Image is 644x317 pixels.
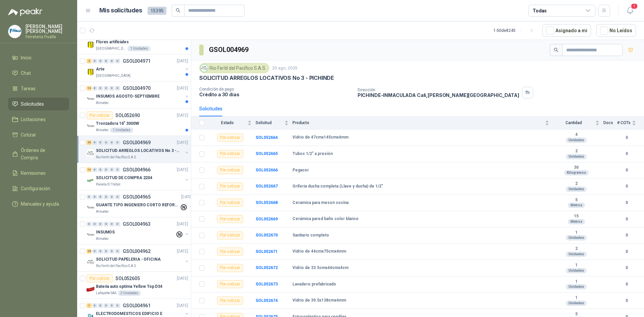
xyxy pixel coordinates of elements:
[148,7,166,15] span: 15395
[118,290,141,296] div: 2 Unidades
[177,140,188,146] p: [DATE]
[96,263,137,269] p: Rio Fertil del Pacífico S.A.S.
[256,135,278,140] b: SOL052664
[568,219,585,224] div: Metros
[256,217,278,221] b: SOL052669
[92,86,97,91] div: 0
[566,235,587,241] div: Unidades
[96,120,139,127] p: Tronzadora 16” 3000W
[596,24,636,37] button: No Leídos
[104,86,109,91] div: 0
[568,203,585,208] div: Metros
[25,35,69,39] p: Ferreteria Fivalle
[209,45,250,55] h3: GSOL004969
[92,303,97,308] div: 0
[617,200,636,206] b: 0
[96,175,152,181] p: SOLICITUD DE COMPRA 2204
[96,39,129,45] p: Flores artificiales
[123,140,151,145] p: GSOL004969
[566,301,587,306] div: Unidades
[87,247,190,269] a: 28 0 0 0 0 0 GSOL004962[DATE] Company LogoSOLICITUD PAPELERIA - OFICINARio Fertil del Pacífico S....
[566,268,587,273] div: Unidades
[256,298,278,303] b: SOL052674
[8,128,69,141] a: Cotizar
[21,185,50,192] span: Configuración
[217,182,243,191] div: Por cotizar
[104,249,109,254] div: 0
[110,127,133,133] div: 1 Unidades
[87,139,190,160] a: 25 0 0 0 0 0 GSOL004969[DATE] Company LogoSOLICITUD ARREGLOS LOCATIVOS No 3 - PICHINDERio Fertil ...
[553,279,599,284] b: 1
[92,195,97,199] div: 0
[8,25,21,38] img: Company Logo
[292,135,348,140] b: Vidrio de 47cmx145cmx4mm
[115,59,120,63] div: 0
[617,298,636,304] b: 0
[98,195,103,199] div: 0
[96,290,116,296] p: Lafayette SAS
[617,151,636,157] b: 0
[199,74,334,82] p: SOLICITUD ARREGLOS LOCATIVOS No 3 - PICHINDE
[256,168,278,172] a: SOL052666
[553,312,599,317] b: 5
[115,86,120,91] div: 0
[553,214,599,219] b: 15
[98,59,103,63] div: 0
[617,265,636,271] b: 0
[292,184,383,189] b: Griferia ducha completa (Llave y ducha) de 1/2"
[77,272,191,299] a: Por cotizarSOL052605[DATE] Company LogoBatería auto optima Yellow Top D34Lafayette SAS2 Unidades
[553,149,599,154] b: 2
[217,166,243,174] div: Por cotizar
[21,116,46,123] span: Licitaciones
[217,150,243,158] div: Por cotizar
[21,169,46,177] span: Remisiones
[109,222,114,226] div: 0
[617,232,636,239] b: 0
[617,183,636,190] b: 0
[217,280,243,288] div: Por cotizar
[109,195,114,199] div: 0
[87,258,95,266] img: Company Logo
[256,120,283,125] span: Solicitud
[256,233,278,237] b: SOL052670
[177,275,188,282] p: [DATE]
[98,222,103,226] div: 0
[87,222,92,226] div: 0
[96,256,161,263] p: SOLICITUD PAPELERIA - OFICINA
[631,3,638,9] span: 1
[553,295,599,301] b: 1
[127,46,151,51] div: 1 Unidades
[256,200,278,205] a: SOL052668
[603,116,617,129] th: Docs
[8,67,69,80] a: Chat
[115,222,120,226] div: 0
[96,46,126,51] p: [GEOGRAPHIC_DATA]
[104,195,109,199] div: 0
[115,249,120,254] div: 0
[104,222,109,226] div: 0
[292,216,359,222] b: Cerámica pared baño color blanco
[115,140,120,145] div: 0
[87,41,95,49] img: Company Logo
[256,151,278,156] a: SOL052665
[217,215,243,223] div: Por cotizar
[199,92,352,97] p: Crédito a 30 días
[98,303,103,308] div: 0
[98,86,103,91] div: 0
[87,249,92,254] div: 28
[96,182,120,187] p: Panela El Trébol
[96,148,179,154] p: SOLICITUD ARREGLOS LOCATIVOS No 3 - PICHINDE
[617,135,636,141] b: 0
[553,116,603,129] th: Cantidad
[96,127,109,133] p: Almatec
[209,116,256,129] th: Estado
[96,283,162,290] p: Batería auto optima Yellow Top D34
[542,24,591,37] button: Asignado a mi
[181,194,193,200] p: [DATE]
[272,65,298,71] p: 20 ago, 2025
[109,86,114,91] div: 0
[87,285,95,293] img: Company Logo
[8,51,69,64] a: Inicio
[123,86,151,91] p: GSOL004970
